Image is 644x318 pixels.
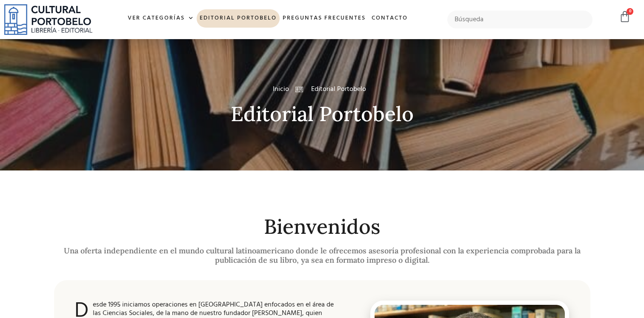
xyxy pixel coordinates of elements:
[627,8,633,15] span: 0
[447,11,592,28] input: Búsqueda
[369,9,411,28] a: Contacto
[619,11,631,23] a: 0
[309,84,366,94] span: Editorial Portobelo
[197,9,280,28] a: Editorial Portobelo
[125,9,197,28] a: Ver Categorías
[54,103,590,125] h2: Editorial Portobelo
[280,9,369,28] a: Preguntas frecuentes
[273,84,289,94] a: Inicio
[54,216,590,238] h2: Bienvenidos
[54,246,590,264] h2: Una oferta independiente en el mundo cultural latinoamericano donde le ofrecemos asesoría profesi...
